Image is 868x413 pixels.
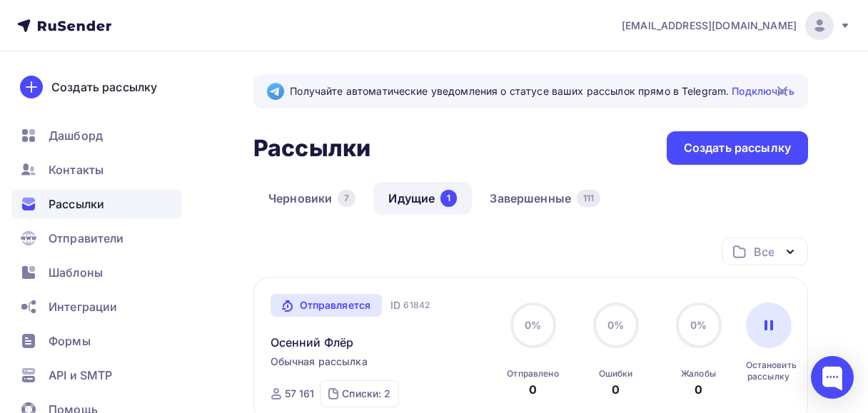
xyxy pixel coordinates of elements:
[622,19,797,33] span: [EMAIL_ADDRESS][DOMAIN_NAME]
[607,319,624,331] span: 0%
[754,243,774,260] div: Все
[49,230,124,247] span: Отправители
[475,182,615,215] a: Завершенные111
[11,224,181,253] a: Отправители
[51,78,157,96] div: Создать рассылку
[11,190,181,218] a: Рассылки
[612,381,620,398] div: 0
[49,298,117,315] span: Интеграции
[49,161,104,178] span: Контакты
[271,355,368,369] span: Обычная рассылка
[722,238,808,265] button: Все
[577,190,600,207] div: 111
[271,334,354,351] a: Осенний Флёр
[11,258,181,287] a: Шаблоны
[746,360,792,382] div: Остановить рассылку
[507,368,558,379] div: Отправлено
[49,332,91,350] span: Формы
[49,127,103,144] span: Дашборд
[681,368,716,379] div: Жалобы
[732,85,794,97] a: Подключить
[695,381,702,398] div: 0
[49,195,104,213] span: Рассылки
[529,381,537,398] div: 0
[684,140,791,156] div: Создать рассылку
[373,182,472,215] a: Идущие1
[253,182,370,215] a: Черновики7
[338,190,355,207] div: 7
[49,367,112,384] span: API и SMTP
[253,134,370,163] h2: Рассылки
[267,83,284,100] img: Telegram
[285,387,315,401] div: 57 161
[622,11,851,40] a: [EMAIL_ADDRESS][DOMAIN_NAME]
[49,264,103,281] span: Шаблоны
[390,298,400,312] span: ID
[599,368,633,379] div: Ошибки
[11,121,181,150] a: Дашборд
[690,319,707,331] span: 0%
[11,155,181,184] a: Контакты
[440,190,457,207] div: 1
[403,298,430,312] span: 61842
[290,84,794,98] span: Получайте автоматические уведомления о статусе ваших рассылок прямо в Telegram.
[11,327,181,355] a: Формы
[271,294,383,317] a: Отправляется
[525,319,541,331] span: 0%
[342,387,390,401] div: Списки: 2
